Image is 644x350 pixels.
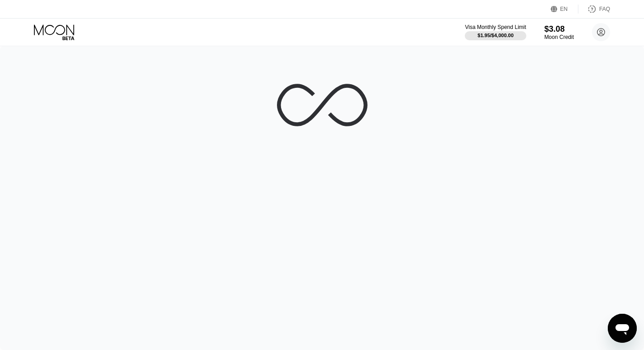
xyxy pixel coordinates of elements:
[544,24,574,40] div: $3.08Moon Credit
[551,5,578,14] div: EN
[477,33,514,38] div: $1.95 / $4,000.00
[465,24,526,40] div: Visa Monthly Spend Limit$1.95/$4,000.00
[560,6,568,12] div: EN
[599,6,610,12] div: FAQ
[465,24,526,30] div: Visa Monthly Spend Limit
[578,5,610,14] div: FAQ
[544,24,574,34] div: $3.08
[608,314,637,343] iframe: Nút để khởi chạy cửa sổ nhắn tin
[544,34,574,40] div: Moon Credit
